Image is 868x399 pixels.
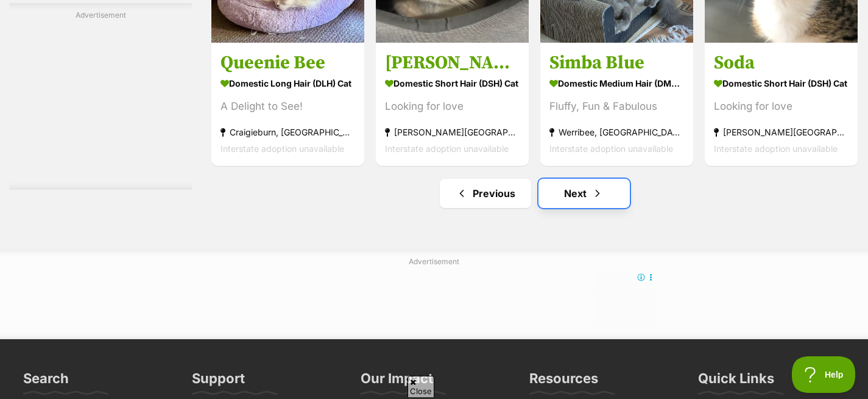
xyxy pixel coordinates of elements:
div: Advertisement [9,3,192,190]
strong: Craigieburn, [GEOGRAPHIC_DATA] [221,124,355,141]
h3: Quick Links [698,370,774,394]
a: Soda Domestic Short Hair (DSH) Cat Looking for love [PERSON_NAME][GEOGRAPHIC_DATA], [GEOGRAPHIC_D... [705,43,858,167]
span: Close [408,376,434,397]
div: Fluffy, Fun & Fabulous [549,99,684,115]
strong: Domestic Short Hair (DSH) Cat [714,75,849,93]
strong: [PERSON_NAME][GEOGRAPHIC_DATA], [GEOGRAPHIC_DATA] [714,124,849,141]
strong: [PERSON_NAME][GEOGRAPHIC_DATA], [GEOGRAPHIC_DATA] [385,124,520,141]
span: Interstate adoption unavailable [714,144,838,154]
h3: Soda [714,52,849,75]
h3: Simba Blue [549,52,684,75]
span: Interstate adoption unavailable [549,144,673,154]
h3: [PERSON_NAME] [385,52,520,75]
h3: Our Impact [361,370,433,394]
h3: Queenie Bee [221,52,355,75]
iframe: Help Scout Beacon - Open [792,356,856,393]
h3: Resources [529,370,598,394]
div: A Delight to See! [221,99,355,115]
h3: Search [23,370,69,394]
strong: Domestic Short Hair (DSH) Cat [385,75,520,93]
div: Looking for love [385,99,520,115]
iframe: Advertisement [213,272,656,327]
img: adc.png [582,1,590,9]
a: [PERSON_NAME] Domestic Short Hair (DSH) Cat Looking for love [PERSON_NAME][GEOGRAPHIC_DATA], [GEO... [376,43,529,167]
strong: Domestic Medium Hair (DMH) Cat [549,75,684,93]
iframe: Advertisement [9,26,192,178]
a: Next page [538,179,630,208]
strong: Werribee, [GEOGRAPHIC_DATA] [549,124,684,141]
strong: Domestic Long Hair (DLH) Cat [221,75,355,93]
a: Queenie Bee Domestic Long Hair (DLH) Cat A Delight to See! Craigieburn, [GEOGRAPHIC_DATA] Interst... [211,43,364,167]
span: Interstate adoption unavailable [221,144,344,154]
div: Looking for love [714,99,849,115]
a: Previous page [440,179,531,208]
span: Interstate adoption unavailable [385,144,509,154]
h3: Support [192,370,245,394]
nav: Pagination [210,179,859,208]
a: Simba Blue Domestic Medium Hair (DMH) Cat Fluffy, Fun & Fabulous Werribee, [GEOGRAPHIC_DATA] Inte... [540,43,693,167]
